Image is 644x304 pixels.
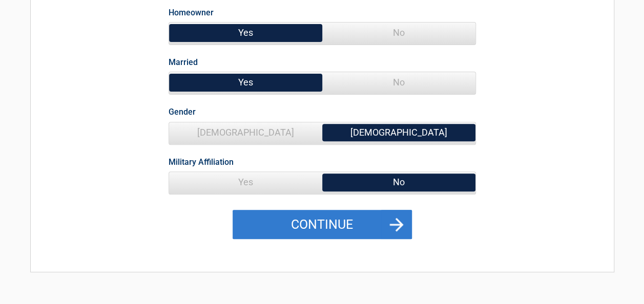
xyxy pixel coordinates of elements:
span: No [322,172,475,192]
label: Married [169,55,198,69]
span: Yes [169,172,322,192]
button: Continue [233,210,412,240]
span: Yes [169,23,322,43]
span: No [322,23,475,43]
span: No [322,72,475,93]
span: [DEMOGRAPHIC_DATA] [169,122,322,143]
label: Military Affiliation [169,155,234,169]
span: Yes [169,72,322,93]
label: Homeowner [169,6,214,19]
span: [DEMOGRAPHIC_DATA] [322,122,475,143]
label: Gender [169,105,196,119]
